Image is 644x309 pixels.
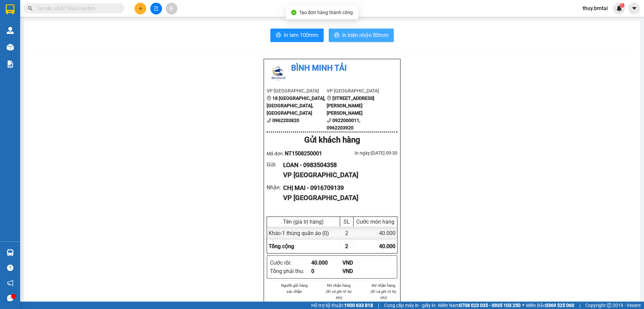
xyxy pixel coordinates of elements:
img: warehouse-icon [7,27,14,34]
div: Tổng phải thu : [270,267,311,275]
span: printer [276,32,281,39]
button: printerIn tem 100mm [270,29,324,42]
button: plus [135,3,146,14]
span: Khác - 1 thùng quần áo (0) [269,230,329,236]
div: SL [342,219,352,225]
span: environment [267,96,271,101]
div: Tên (giá trị hàng) [269,219,338,225]
button: printerIn biên nhận 80mm [329,29,394,42]
span: Tạo đơn hàng thành công [299,10,353,15]
i: (Kí và ghi rõ họ tên) [370,289,396,300]
span: printer [334,32,339,39]
img: solution-icon [7,61,14,68]
img: warehouse-icon [7,44,14,51]
span: 1 [621,3,623,8]
span: NT1508250001 [285,150,322,157]
div: Gửi khách hàng [267,134,397,147]
span: | [378,302,379,309]
li: Người gửi hàng xác nhận [280,282,309,295]
sup: 1 [620,3,625,8]
span: search [28,6,33,11]
span: phone [267,118,271,123]
strong: 0708 023 035 - 0935 103 250 [459,303,521,308]
span: Miền Nam [438,302,521,309]
span: In biên nhận 80mm [342,31,388,39]
span: question-circle [7,265,13,271]
li: Bình Minh Tải [267,62,397,75]
div: VP [GEOGRAPHIC_DATA] [283,193,392,203]
b: 0962203820 [272,118,299,123]
span: Cung cấp máy in - giấy in: [384,302,436,309]
li: NV nhận hàng [369,282,397,288]
span: file-add [154,6,158,11]
button: caret-down [628,3,640,14]
input: Tìm tên, số ĐT hoặc mã đơn [37,5,116,12]
span: ⚪️ [522,304,524,307]
span: 2 [345,243,348,249]
span: Miền Bắc [526,302,574,309]
button: file-add [150,3,162,14]
span: phone [327,118,331,123]
div: Gửi : [267,160,283,169]
b: 18 [GEOGRAPHIC_DATA], [GEOGRAPHIC_DATA], [GEOGRAPHIC_DATA] [267,95,325,116]
div: 0 [311,267,342,275]
div: Nhận : [267,183,283,192]
div: 40.000 [311,259,342,267]
strong: 1900 633 818 [344,303,373,308]
span: | [579,302,580,309]
span: message [7,295,13,301]
div: 40.000 [354,227,397,240]
span: plus [138,6,143,11]
img: warehouse-icon [7,249,14,256]
i: (Kí và ghi rõ họ tên) [326,289,352,300]
div: In ngày: [DATE] 09:30 [332,149,397,157]
div: Cước món hàng [355,219,395,225]
div: VND [342,267,374,275]
div: CHỊ MAI - 0916709139 [283,183,392,193]
li: VP [GEOGRAPHIC_DATA] [267,87,327,94]
button: aim [166,3,177,14]
div: VND [342,259,374,267]
span: Tổng cộng [269,243,294,249]
img: logo.jpg [267,62,290,85]
li: NV nhận hàng [325,282,353,288]
strong: 0369 525 060 [545,303,574,308]
span: 40.000 [379,243,395,249]
span: aim [169,6,174,11]
div: Cước rồi : [270,259,311,267]
img: logo-vxr [6,4,14,14]
b: 0922000011, 0962203920 [327,118,360,130]
span: Hỗ trợ kỹ thuật: [311,302,373,309]
div: Mã đơn: [267,149,332,158]
b: [STREET_ADDRESS][PERSON_NAME][PERSON_NAME] [327,95,374,116]
span: thuy.bmtai [577,4,613,12]
span: caret-down [631,5,637,11]
span: environment [327,96,331,101]
span: copyright [607,303,611,308]
div: LOAN - 0983504358 [283,160,392,170]
li: VP [GEOGRAPHIC_DATA] [327,87,387,94]
div: 2 [340,227,354,240]
span: In tem 100mm [284,31,318,39]
span: notification [7,280,13,286]
span: check-circle [291,10,297,15]
img: icon-new-feature [616,5,622,11]
div: VP [GEOGRAPHIC_DATA] [283,170,392,180]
